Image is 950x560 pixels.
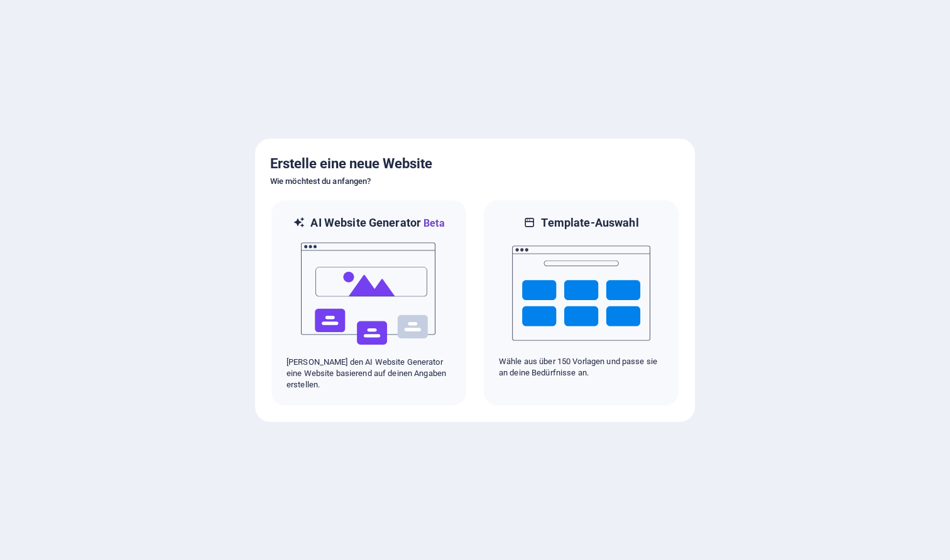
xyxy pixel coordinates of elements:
h6: Template-Auswahl [541,215,638,230]
p: Wähle aus über 150 Vorlagen und passe sie an deine Bedürfnisse an. [499,356,663,379]
div: Template-AuswahlWähle aus über 150 Vorlagen und passe sie an deine Bedürfnisse an. [483,199,680,407]
h6: AI Website Generator [310,215,444,231]
img: ai [300,231,438,357]
div: AI Website GeneratorBetaai[PERSON_NAME] den AI Website Generator eine Website basierend auf deine... [270,199,467,407]
span: Beta [421,217,445,229]
p: [PERSON_NAME] den AI Website Generator eine Website basierend auf deinen Angaben erstellen. [287,357,451,390]
h5: Erstelle eine neue Website [270,154,680,174]
h6: Wie möchtest du anfangen? [270,174,680,189]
